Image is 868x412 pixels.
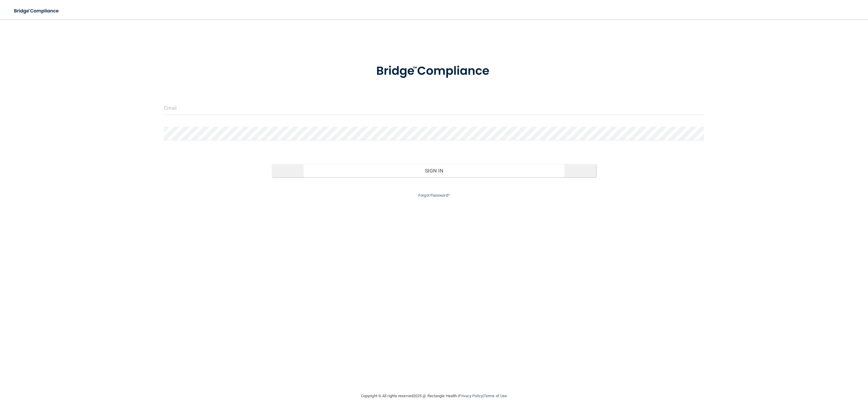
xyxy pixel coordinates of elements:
a: Privacy Policy [459,394,483,398]
button: Sign In [272,164,596,177]
div: Copyright © All rights reserved 2025 @ Rectangle Health | | [324,386,544,406]
a: Terms of Use [484,394,507,398]
img: bridge_compliance_login_screen.278c3ca4.svg [364,55,504,87]
img: bridge_compliance_login_screen.278c3ca4.svg [9,5,64,17]
input: Email [164,101,704,115]
a: Forgot Password? [418,193,450,198]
